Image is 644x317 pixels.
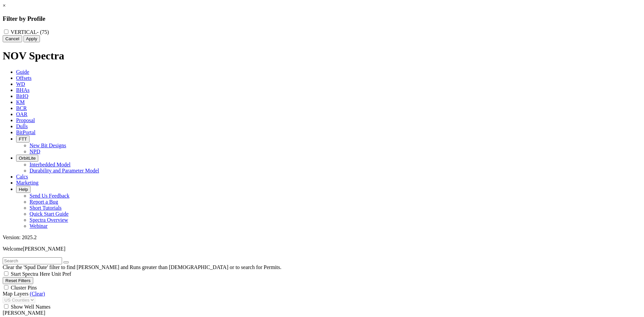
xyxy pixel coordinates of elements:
a: NPD [30,149,40,154]
span: WD [16,81,25,87]
a: Durability and Parameter Model [30,168,99,173]
input: Search [3,257,62,264]
span: FTT [19,137,27,142]
span: Guide [16,69,29,75]
p: Welcome [3,246,641,252]
span: Map Layers [3,291,29,297]
span: Offsets [16,75,32,81]
label: VERTICAL [11,29,49,35]
span: - (75) [37,29,49,35]
span: OAR [16,111,28,117]
span: Dulls [16,123,28,129]
span: BHAs [16,87,30,93]
span: [PERSON_NAME] [23,246,65,252]
button: Cancel [3,35,22,42]
a: New Bit Designs [30,143,66,148]
span: Calcs [16,174,28,179]
span: Start Spectra Here [11,271,50,277]
div: [PERSON_NAME] [3,310,641,316]
a: Send Us Feedback [30,193,69,199]
span: Cluster Pins [11,285,37,290]
span: BitIQ [16,93,28,99]
a: Report a Bug [30,199,58,205]
a: Spectra Overview [30,217,68,223]
span: Show Well Names [11,304,50,310]
span: Marketing [16,180,39,186]
a: Interbedded Model [30,162,70,167]
button: Apply [23,35,40,42]
span: Unit Pref [51,271,71,277]
button: Reset Filters [3,277,33,284]
span: BitPortal [16,129,36,135]
span: Help [19,187,28,192]
h3: Filter by Profile [3,15,641,22]
a: (Clear) [30,291,45,297]
span: Proposal [16,117,35,123]
div: Version: 2025.2 [3,234,641,241]
h1: NOV Spectra [3,50,641,62]
a: Quick Start Guide [30,211,68,217]
a: Short Tutorials [30,205,62,211]
span: Clear the 'Spud Date' filter to find [PERSON_NAME] and Runs greater than [DEMOGRAPHIC_DATA] or to... [3,264,281,270]
span: KM [16,99,25,105]
a: × [3,3,6,8]
span: OrbitLite [19,156,36,161]
span: BCR [16,105,27,111]
a: Webinar [30,223,48,229]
